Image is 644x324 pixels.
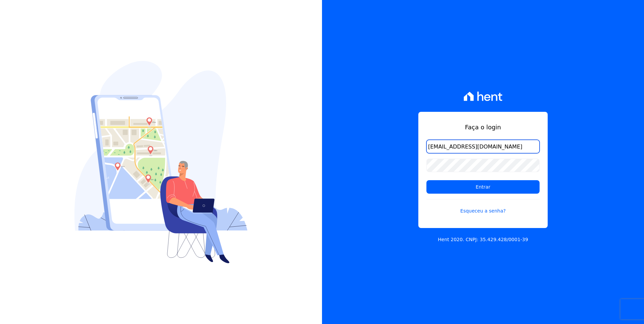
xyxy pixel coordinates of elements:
[438,236,528,243] p: Hent 2020. CNPJ: 35.429.428/0001-39
[426,123,540,132] h1: Faça o login
[426,140,540,153] input: Email
[426,199,540,215] a: Esqueceu a senha?
[426,180,540,194] input: Entrar
[74,61,248,263] img: Login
